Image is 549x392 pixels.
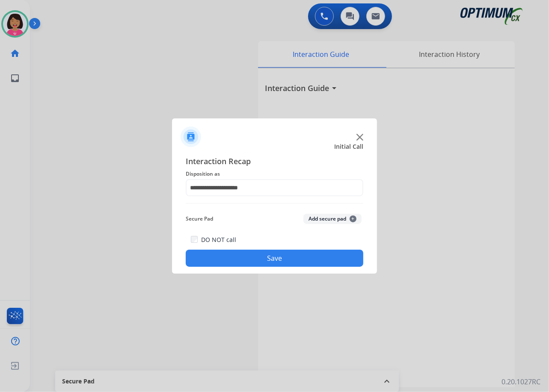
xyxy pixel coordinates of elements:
[201,236,236,244] label: DO NOT call
[186,250,363,267] button: Save
[186,155,363,169] span: Interaction Recap
[502,377,540,387] p: 0.20.1027RC
[186,169,363,179] span: Disposition as
[334,142,363,151] span: Initial Call
[350,215,356,222] span: +
[186,203,363,203] img: contact-recap-line.svg
[303,214,362,224] button: Add secure pad+
[186,214,213,224] span: Secure Pad
[181,127,201,147] img: contactIcon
